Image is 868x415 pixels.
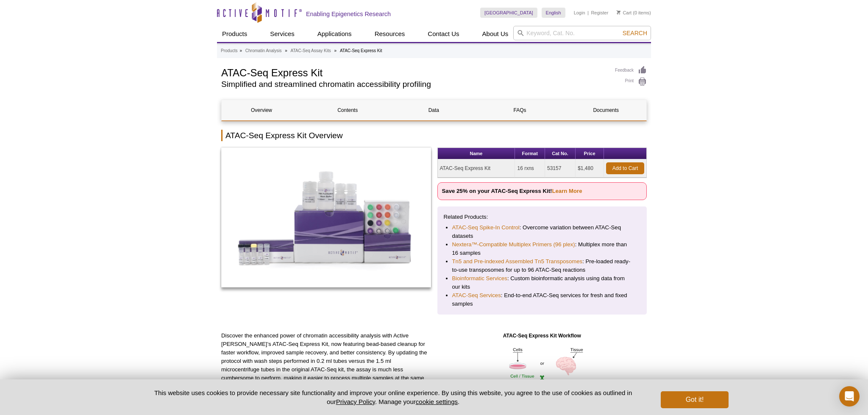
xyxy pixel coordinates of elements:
[265,26,300,42] a: Services
[336,398,375,405] a: Privacy Policy
[661,391,729,408] button: Got it!
[452,257,583,266] a: Tn5 and Pre-indexed Assembled Tn5 Transposomes
[334,48,337,53] li: »
[480,100,560,120] a: FAQs
[452,223,632,240] li: : Overcome variation between ATAC-Seq datasets
[617,10,620,14] img: Your Cart
[542,8,565,18] a: English
[285,48,287,53] li: »
[576,148,604,159] th: Price
[222,100,301,120] a: Overview
[477,26,514,42] a: About Us
[545,148,576,159] th: Cat No.
[221,148,431,287] img: ATAC-Seq Express Kit
[620,29,650,37] button: Search
[423,26,464,42] a: Contact Us
[480,8,537,18] a: [GEOGRAPHIC_DATA]
[617,8,651,18] li: (0 items)
[452,257,632,274] li: : Pre-loaded ready-to-use transposomes for up to 96 ATAC-Seq reactions
[239,48,242,53] li: »
[503,333,581,339] strong: ATAC-Seq Express Kit Workflow
[139,388,647,406] p: This website uses cookies to provide necessary site functionality and improve your online experie...
[623,30,647,36] span: Search
[574,10,585,16] a: Login
[515,148,545,159] th: Format
[217,26,252,42] a: Products
[606,162,644,174] a: Add to Cart
[308,100,387,120] a: Contents
[452,240,575,249] a: Nextera™-Compatible Multiplex Primers (96 plex)
[370,26,410,42] a: Resources
[221,66,606,78] h1: ATAC-Seq Express Kit
[442,188,582,194] strong: Save 25% on your ATAC-Seq Express Kit!
[839,386,860,407] div: Open Intercom Messenger
[291,47,331,55] a: ATAC-Seq Assay Kits
[312,26,357,42] a: Applications
[221,47,237,55] a: Products
[591,10,608,16] a: Register
[452,223,520,232] a: ATAC-Seq Spike-In Control
[245,47,282,55] a: Chromatin Analysis
[615,77,647,86] a: Print
[576,159,604,178] td: $1,480
[515,159,545,178] td: 16 rxns
[438,148,515,159] th: Name
[566,100,646,120] a: Documents
[552,188,582,194] a: Learn More
[221,81,606,88] h2: Simplified and streamlined chromatin accessibility profiling
[615,66,647,75] a: Feedback
[221,331,431,408] p: Discover the enhanced power of chromatin accessibility analysis with Active [PERSON_NAME]’s ATAC-...
[452,240,632,257] li: : Multiplex more than 16 samples
[340,48,382,53] li: ATAC-Seq Express Kit
[452,291,632,308] li: : End-to-end ATAC-Seq services for fresh and fixed samples
[617,10,632,16] a: Cart
[221,130,647,141] h2: ATAC-Seq Express Kit Overview
[444,213,641,221] p: Related Products:
[587,8,589,18] li: |
[416,398,458,405] button: cookie settings
[545,159,576,178] td: 53157
[452,274,632,291] li: : Custom bioinformatic analysis using data from our kits
[452,291,501,300] a: ATAC-Seq Services
[394,100,473,120] a: Data
[306,10,391,18] h2: Enabling Epigenetics Research
[438,159,515,178] td: ATAC-Seq Express Kit
[513,26,651,40] input: Keyword, Cat. No.
[452,274,507,283] a: Bioinformatic Services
